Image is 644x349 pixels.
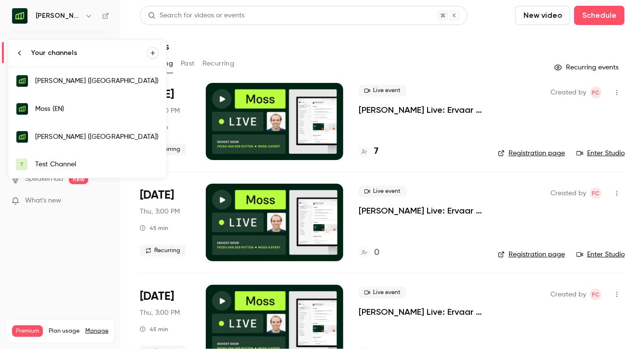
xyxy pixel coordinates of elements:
[31,48,147,58] div: Your channels
[35,104,159,114] div: Moss (EN)
[35,76,159,86] div: [PERSON_NAME] ([GEOGRAPHIC_DATA])
[16,103,28,115] img: Moss (EN)
[16,131,28,143] img: Moss (NL)
[16,75,28,87] img: Moss (DE)
[35,132,159,142] div: [PERSON_NAME] ([GEOGRAPHIC_DATA])
[20,160,24,169] span: T
[35,160,159,169] div: Test Channel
